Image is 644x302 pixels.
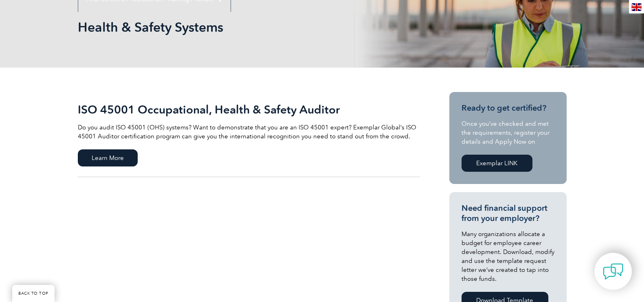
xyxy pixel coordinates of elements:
p: Many organizations allocate a budget for employee career development. Download, modify and use th... [462,230,554,283]
a: Exemplar LINK [462,155,532,172]
p: Do you audit ISO 45001 (OHS) systems? Want to demonstrate that you are an ISO 45001 expert? Exemp... [78,123,420,141]
a: ISO 45001 Occupational, Health & Safety Auditor Do you audit ISO 45001 (OHS) systems? Want to dem... [78,92,420,177]
p: Once you’ve checked and met the requirements, register your details and Apply Now on [462,119,554,146]
h1: Health & Safety Systems [78,19,391,35]
img: contact-chat.png [603,261,623,282]
h2: ISO 45001 Occupational, Health & Safety Auditor [78,103,420,116]
a: BACK TO TOP [12,285,55,302]
span: Learn More [78,149,138,166]
img: en [631,3,642,11]
h3: Need financial support from your employer? [462,203,554,223]
h3: Ready to get certified? [462,103,554,113]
